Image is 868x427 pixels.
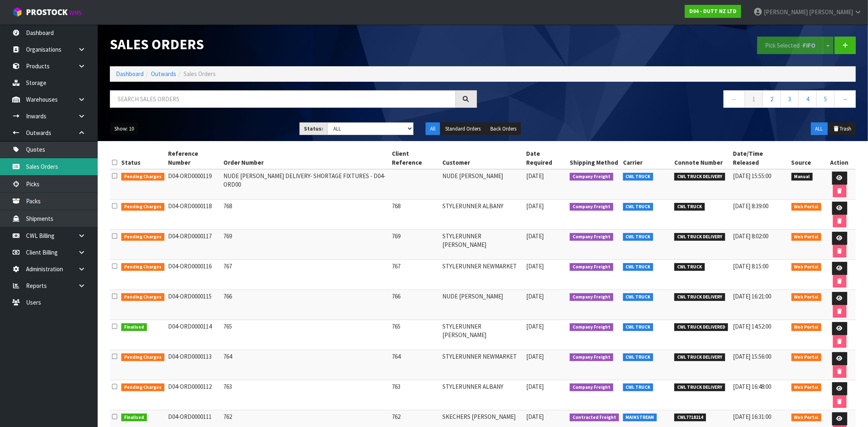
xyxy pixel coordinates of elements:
[791,173,813,181] span: Manual
[674,353,725,362] span: CWL TRUCK DELIVERY
[674,233,725,241] span: CWL TRUCK DELIVERY
[119,147,166,169] th: Status
[121,173,164,181] span: Pending Charges
[12,7,22,17] img: cube-alt.png
[222,230,390,260] td: 769
[121,414,147,422] span: Finalised
[304,125,323,132] strong: Status:
[110,122,138,135] button: Show: 10
[222,260,390,290] td: 767
[121,353,164,362] span: Pending Charges
[527,353,544,360] span: [DATE]
[570,173,613,181] span: Company Freight
[390,230,441,260] td: 769
[623,173,654,181] span: CWL TRUCK
[222,200,390,230] td: 768
[570,383,613,392] span: Company Freight
[733,262,768,270] span: [DATE] 8:15:00
[623,323,654,331] span: CWL TRUCK
[121,263,164,271] span: Pending Charges
[623,233,654,241] span: CWL TRUCK
[527,172,544,180] span: [DATE]
[390,260,441,290] td: 767
[623,203,654,211] span: CWL TRUCK
[441,147,525,169] th: Customer
[489,90,856,110] nav: Page navigation
[151,70,176,78] a: Outwards
[791,263,822,271] span: Web Portal
[116,70,144,78] a: Dashboard
[121,323,147,331] span: Finalised
[441,122,485,135] button: Standard Orders
[674,203,705,211] span: CWL TRUCK
[121,293,164,301] span: Pending Charges
[733,413,771,420] span: [DATE] 16:31:00
[733,383,771,390] span: [DATE] 16:48:00
[689,8,737,15] strong: D04 - DUTT NZ LTD
[568,147,621,169] th: Shipping Method
[390,350,441,380] td: 764
[674,414,706,422] span: CWL7718214
[621,147,673,169] th: Carrier
[222,147,390,169] th: Order Number
[441,290,525,320] td: NUDE [PERSON_NAME]
[166,350,222,380] td: D04-ORD0000113
[110,90,456,108] input: Search sales orders
[791,353,822,362] span: Web Portal
[110,37,477,52] h1: Sales Orders
[570,293,613,301] span: Company Freight
[390,147,441,169] th: Client Reference
[222,350,390,380] td: 764
[733,353,771,360] span: [DATE] 15:56:00
[791,383,822,392] span: Web Portal
[733,202,768,210] span: [DATE] 8:39:00
[69,9,82,17] small: WMS
[121,383,164,392] span: Pending Charges
[486,122,521,135] button: Back Orders
[166,320,222,350] td: D04-ORD0000114
[791,293,822,301] span: Web Portal
[166,380,222,410] td: D04-ORD0000112
[441,230,525,260] td: STYLERUNNER [PERSON_NAME]
[390,200,441,230] td: 768
[441,320,525,350] td: STYLERUNNER [PERSON_NAME]
[674,323,728,331] span: CWL TRUCK DELIVERED
[527,262,544,270] span: [DATE]
[674,173,725,181] span: CWL TRUCK DELIVERY
[791,323,822,331] span: Web Portal
[527,292,544,300] span: [DATE]
[426,122,440,135] button: All
[166,147,222,169] th: Reference Number
[623,414,657,422] span: MAINSTREAM
[570,323,613,331] span: Company Freight
[674,293,725,301] span: CWL TRUCK DELIVERY
[623,353,654,362] span: CWL TRUCK
[222,290,390,320] td: 766
[685,5,741,18] a: D04 - DUTT NZ LTD
[527,322,544,330] span: [DATE]
[166,200,222,230] td: D04-ORD0000118
[570,353,613,362] span: Company Freight
[390,380,441,410] td: 763
[166,290,222,320] td: D04-ORD0000115
[527,202,544,210] span: [DATE]
[623,293,654,301] span: CWL TRUCK
[441,200,525,230] td: STYLERUNNER ALBANY
[570,233,613,241] span: Company Freight
[791,203,822,211] span: Web Portal
[121,203,164,211] span: Pending Charges
[525,147,568,169] th: Date Required
[222,169,390,200] td: NUDE [PERSON_NAME] DELIVERY- SHORTAGE FIXTURES - D04-ORD00
[441,380,525,410] td: STYLERUNNER ALBANY
[527,232,544,240] span: [DATE]
[733,322,771,330] span: [DATE] 14:52:00
[733,292,771,300] span: [DATE] 16:21:00
[26,7,68,17] span: ProStock
[674,383,725,392] span: CWL TRUCK DELIVERY
[390,320,441,350] td: 765
[222,380,390,410] td: 763
[441,350,525,380] td: STYLERUNNER NEWMARKET
[570,203,613,211] span: Company Freight
[184,70,216,78] span: Sales Orders
[791,233,822,241] span: Web Portal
